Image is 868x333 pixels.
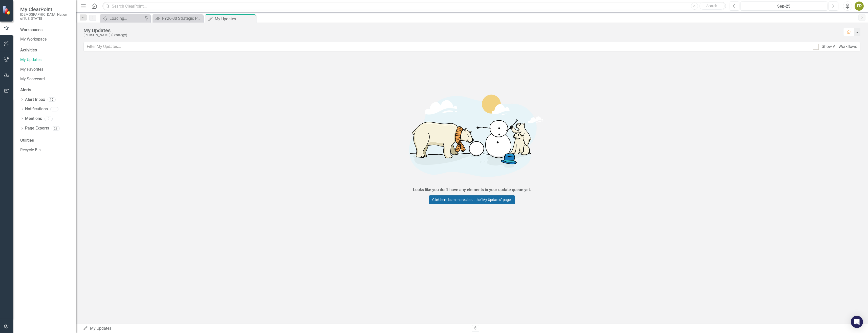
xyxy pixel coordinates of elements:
[83,42,810,51] input: Filter My Updates...
[110,15,143,22] div: Loading...
[25,106,48,112] a: Notifications
[154,15,202,22] a: FY26-30 Strategic Plan
[52,126,60,131] div: 29
[20,147,71,153] a: Recycle Bin
[83,326,468,331] div: My Updates
[20,27,42,33] div: Workspaces
[162,15,202,22] div: FY26-30 Strategic Plan
[25,97,45,103] a: Alert Inbox
[429,195,515,204] a: Click here learn more about the "My Updates" page.
[20,138,71,143] div: Utilities
[20,87,71,93] div: Alerts
[102,2,726,11] input: Search ClearPoint...
[413,187,531,193] div: Looks like you don't have any elements in your update queue yet.
[20,12,71,21] small: [DEMOGRAPHIC_DATA] Nation of [US_STATE]
[741,2,827,11] button: Sep-25
[699,3,725,10] button: Search
[50,107,58,111] div: 0
[851,316,863,328] div: Open Intercom Messenger
[20,47,71,53] div: Activities
[706,4,717,8] span: Search
[45,117,53,121] div: 9
[48,98,56,102] div: 15
[855,2,864,11] button: ER
[3,6,11,15] img: ClearPoint Strategy
[20,36,71,42] a: My Workspace
[83,28,838,33] div: My Updates
[20,6,71,12] span: My ClearPoint
[742,3,826,9] div: Sep-25
[215,16,254,22] div: My Updates
[822,44,857,50] div: Show All Workflows
[83,33,838,37] div: [PERSON_NAME] (Strategy)
[20,76,71,82] a: My Scorecard
[396,84,548,186] img: Getting started
[20,57,71,63] a: My Updates
[20,67,71,72] a: My Favorites
[25,116,42,122] a: Mentions
[25,125,49,131] a: Page Exports
[101,15,143,22] a: Loading...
